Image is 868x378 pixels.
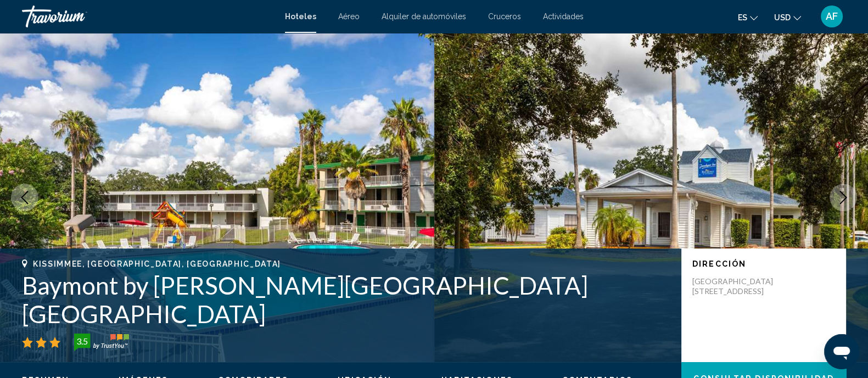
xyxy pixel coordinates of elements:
a: Actividades [543,12,584,21]
span: Kissimmee, [GEOGRAPHIC_DATA], [GEOGRAPHIC_DATA] [33,259,281,268]
span: es [738,13,747,22]
a: Alquiler de automóviles [382,12,466,21]
a: Aéreo [338,12,360,21]
button: Change currency [774,9,801,25]
p: Dirección [692,259,835,268]
div: 3.5 [71,335,93,348]
button: User Menu [817,5,846,28]
img: trustyou-badge-hor.svg [74,334,129,351]
button: Change language [738,9,758,25]
a: Travorium [22,5,274,27]
span: AF [826,11,838,22]
span: USD [774,13,791,22]
a: Cruceros [488,12,521,21]
h1: Baymont by [PERSON_NAME][GEOGRAPHIC_DATA] [GEOGRAPHIC_DATA] [22,271,670,328]
button: Previous image [11,184,38,211]
a: Hoteles [285,12,316,21]
p: [GEOGRAPHIC_DATA][STREET_ADDRESS] [692,277,780,296]
button: Next image [830,184,857,211]
iframe: Botón para iniciar la ventana de mensajería [824,334,859,369]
